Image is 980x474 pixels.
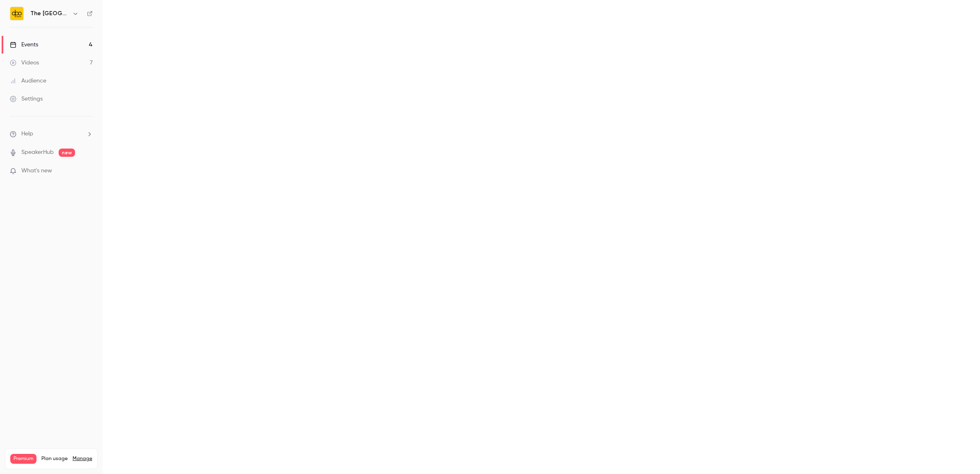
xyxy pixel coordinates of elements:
[10,59,39,67] div: Videos
[21,148,54,157] a: SpeakerHub
[10,454,36,464] span: Premium
[10,7,23,20] img: The DPO Centre
[10,77,46,85] div: Audience
[10,41,38,49] div: Events
[73,456,92,462] a: Manage
[59,149,75,157] span: new
[41,456,68,462] span: Plan usage
[30,9,69,18] h6: The [GEOGRAPHIC_DATA]
[10,95,43,103] div: Settings
[83,167,93,175] iframe: Noticeable Trigger
[21,167,52,175] span: What's new
[21,130,33,138] span: Help
[10,130,93,138] li: help-dropdown-opener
